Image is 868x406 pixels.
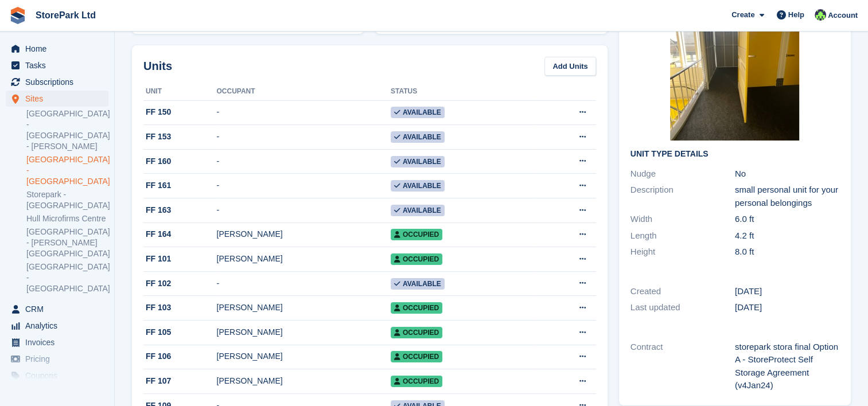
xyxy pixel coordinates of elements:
[815,9,826,21] img: Ryan Mulcahy
[143,350,216,362] div: FF 106
[26,227,108,259] a: [GEOGRAPHIC_DATA] - [PERSON_NAME][GEOGRAPHIC_DATA]
[6,91,108,107] a: menu
[143,106,216,118] div: FF 150
[630,167,735,181] div: Nudge
[6,57,108,73] a: menu
[735,245,839,259] div: 8.0 ft
[216,125,390,150] td: -
[391,327,442,338] span: Occupied
[216,149,390,174] td: -
[143,57,172,75] h2: Units
[391,376,442,387] span: Occupied
[630,229,735,243] div: Length
[630,285,735,298] div: Created
[143,375,216,387] div: FF 107
[6,334,108,350] a: menu
[216,198,390,223] td: -
[391,156,445,167] span: Available
[391,302,442,314] span: Occupied
[391,205,445,216] span: Available
[735,229,839,243] div: 4.2 ft
[143,253,216,265] div: FF 101
[630,150,839,159] h2: Unit Type details
[630,301,735,314] div: Last updated
[26,213,108,224] a: Hull Microfirms Centre
[735,301,839,314] div: [DATE]
[6,351,108,367] a: menu
[828,10,858,21] span: Account
[216,174,390,198] td: -
[6,368,108,384] a: menu
[391,131,445,143] span: Available
[9,7,26,24] img: stora-icon-8386f47178a22dfd0bd8f6a31ec36ba5ce8667c1dd55bd0f319d3a0aa187defe.svg
[6,301,108,317] a: menu
[630,184,735,209] div: Description
[216,350,390,362] div: [PERSON_NAME]
[26,108,108,152] a: [GEOGRAPHIC_DATA] - [GEOGRAPHIC_DATA] - [PERSON_NAME]
[216,83,390,101] th: Occupant
[143,131,216,143] div: FF 153
[143,326,216,338] div: FF 105
[143,278,216,290] div: FF 102
[143,302,216,314] div: FF 103
[391,180,445,192] span: Available
[391,107,445,118] span: Available
[630,341,735,392] div: Contract
[391,229,442,240] span: Occupied
[216,375,390,387] div: [PERSON_NAME]
[216,228,390,240] div: [PERSON_NAME]
[6,41,108,57] a: menu
[391,83,532,101] th: Status
[391,351,442,362] span: Occupied
[25,41,94,57] span: Home
[25,91,94,107] span: Sites
[391,278,445,290] span: Available
[26,261,108,294] a: [GEOGRAPHIC_DATA] - [GEOGRAPHIC_DATA]
[216,271,390,296] td: -
[6,318,108,334] a: menu
[630,245,735,259] div: Height
[25,301,94,317] span: CRM
[391,253,442,265] span: Occupied
[216,326,390,338] div: [PERSON_NAME]
[735,341,839,392] div: storepark stora final Option A - StoreProtect Self Storage Agreement (v4Jan24)
[25,334,94,350] span: Invoices
[143,204,216,216] div: FF 163
[630,213,735,226] div: Width
[735,184,839,209] div: small personal unit for your personal belongings
[216,302,390,314] div: [PERSON_NAME]
[143,83,216,101] th: Unit
[6,74,108,90] a: menu
[25,74,94,90] span: Subscriptions
[26,189,108,211] a: Storepark - [GEOGRAPHIC_DATA]
[788,9,804,21] span: Help
[143,155,216,167] div: FF 160
[731,9,754,21] span: Create
[25,57,94,73] span: Tasks
[735,167,839,181] div: No
[216,253,390,265] div: [PERSON_NAME]
[143,228,216,240] div: FF 164
[25,318,94,334] span: Analytics
[25,368,94,384] span: Coupons
[31,6,100,25] a: StorePark Ltd
[25,351,94,367] span: Pricing
[216,100,390,125] td: -
[26,154,108,187] a: [GEOGRAPHIC_DATA] - [GEOGRAPHIC_DATA]
[544,57,595,76] a: Add Units
[735,213,839,226] div: 6.0 ft
[735,285,839,298] div: [DATE]
[143,179,216,192] div: FF 161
